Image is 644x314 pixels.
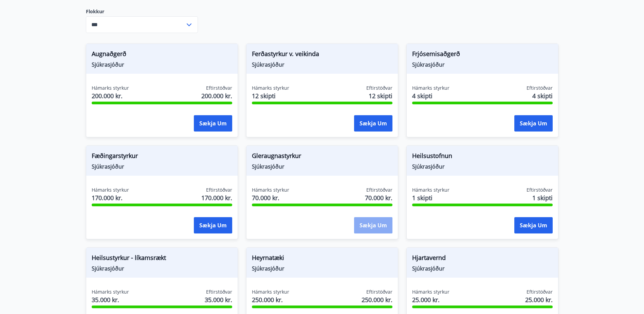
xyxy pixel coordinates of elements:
span: Eftirstöðvar [527,85,553,91]
span: Sjúkrasjóður [252,163,392,170]
span: Hámarks styrkur [412,187,449,193]
span: Heilsustofnun [412,151,553,163]
span: Eftirstöðvar [206,85,232,91]
button: Sækja um [194,115,232,132]
span: 70.000 kr. [365,193,392,202]
span: Eftirstöðvar [527,187,553,193]
span: Eftirstöðvar [366,85,392,91]
button: Sækja um [354,217,392,233]
span: 250.000 kr. [252,295,289,304]
span: Sjúkrasjóður [412,163,553,170]
span: 70.000 kr. [252,193,289,202]
button: Sækja um [514,115,553,132]
span: Hámarks styrkur [412,85,449,91]
span: 1 skipti [412,193,449,202]
span: Sjúkrasjóður [252,61,392,68]
span: 200.000 kr. [201,91,232,100]
span: Sjúkrasjóður [252,265,392,272]
span: 25.000 kr. [412,295,449,304]
span: 250.000 kr. [362,295,392,304]
span: Eftirstöðvar [206,289,232,295]
button: Sækja um [514,217,553,233]
span: Hámarks styrkur [92,289,129,295]
span: Sjúkrasjóður [412,265,553,272]
span: Sjúkrasjóður [92,61,232,68]
span: Augnaðgerð [92,49,232,61]
span: Heyrnatæki [252,253,392,265]
span: Eftirstöðvar [206,187,232,193]
span: Ferðastyrkur v. veikinda [252,49,392,61]
span: Frjósemisaðgerð [412,49,553,61]
button: Sækja um [354,115,392,132]
span: Fæðingarstyrkur [92,151,232,163]
span: Gleraugnastyrkur [252,151,392,163]
span: 170.000 kr. [201,193,232,202]
span: Hjartavernd [412,253,553,265]
span: Hámarks styrkur [252,289,289,295]
span: 35.000 kr. [205,295,232,304]
span: 170.000 kr. [92,193,129,202]
span: 4 skipti [412,91,449,100]
span: Sjúkrasjóður [92,163,232,170]
span: Sjúkrasjóður [92,265,232,272]
span: Hámarks styrkur [252,187,289,193]
span: Hámarks styrkur [252,85,289,91]
span: Sjúkrasjóður [412,61,553,68]
span: Hámarks styrkur [92,187,129,193]
span: Hámarks styrkur [92,85,129,91]
span: Eftirstöðvar [366,187,392,193]
span: 200.000 kr. [92,91,129,100]
label: Flokkur [86,8,198,15]
span: Hámarks styrkur [412,289,449,295]
button: Sækja um [194,217,232,233]
span: Eftirstöðvar [527,289,553,295]
span: Heilsustyrkur - líkamsrækt [92,253,232,265]
span: 4 skipti [532,91,553,100]
span: 25.000 kr. [525,295,553,304]
span: 35.000 kr. [92,295,129,304]
span: 12 skipti [252,91,289,100]
span: 12 skipti [369,91,392,100]
span: 1 skipti [532,193,553,202]
span: Eftirstöðvar [366,289,392,295]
